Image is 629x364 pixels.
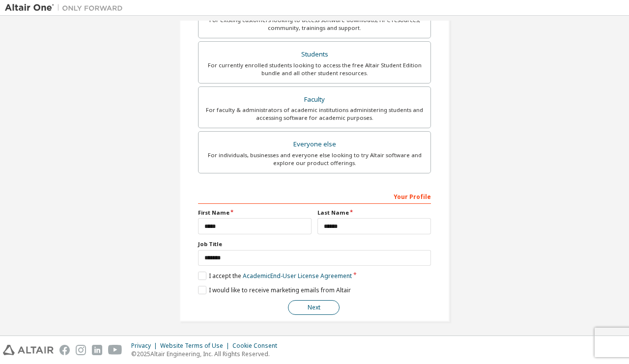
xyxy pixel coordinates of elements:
[131,350,283,358] p: © 2025 Altair Engineering, Inc. All Rights Reserved.
[198,240,431,248] label: Job Title
[198,272,352,280] label: I accept the
[131,342,160,350] div: Privacy
[92,345,102,355] img: linkedin.svg
[198,188,431,204] div: Your Profile
[288,300,340,315] button: Next
[108,345,122,355] img: youtube.svg
[198,209,312,217] label: First Name
[59,345,70,355] img: facebook.svg
[204,138,425,151] div: Everyone else
[76,345,86,355] img: instagram.svg
[317,209,431,217] label: Last Name
[243,272,352,280] a: Academic End-User License Agreement
[198,286,351,294] label: I would like to receive marketing emails from Altair
[204,106,425,122] div: For faculty & administrators of academic institutions administering students and accessing softwa...
[160,342,232,350] div: Website Terms of Use
[204,61,425,77] div: For currently enrolled students looking to access the free Altair Student Edition bundle and all ...
[232,342,283,350] div: Cookie Consent
[5,3,128,13] img: Altair One
[204,151,425,167] div: For individuals, businesses and everyone else looking to try Altair software and explore our prod...
[204,93,425,107] div: Faculty
[204,48,425,61] div: Students
[3,345,54,355] img: altair_logo.svg
[204,16,425,32] div: For existing customers looking to access software downloads, HPC resources, community, trainings ...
